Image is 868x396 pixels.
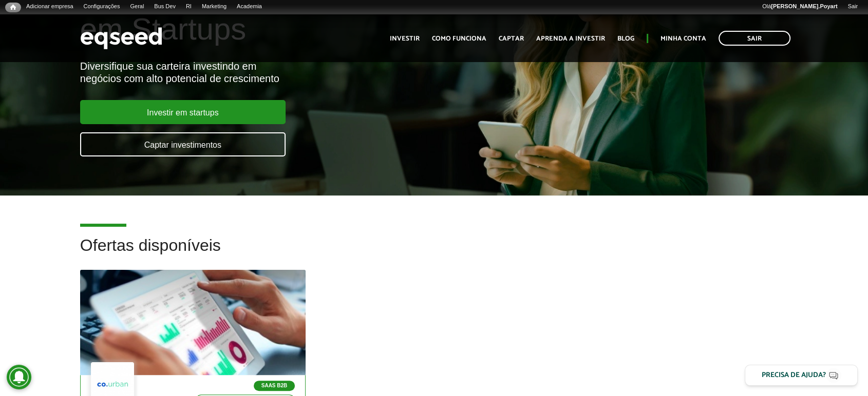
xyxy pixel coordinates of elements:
[80,236,788,270] h2: Ofertas disponíveis
[390,35,420,42] a: Investir
[125,3,149,11] a: Geral
[197,3,232,11] a: Marketing
[719,31,790,46] a: Sair
[499,35,524,42] a: Captar
[80,25,162,52] img: EqSeed
[80,60,499,85] div: Diversifique sua carteira investindo em negócios com alto potencial de crescimento
[254,381,295,391] p: SaaS B2B
[80,100,286,124] a: Investir em startups
[5,3,21,12] a: Início
[617,35,634,42] a: Blog
[771,3,837,9] strong: [PERSON_NAME].Poyart
[79,3,125,11] a: Configurações
[181,3,197,11] a: RI
[842,3,863,11] a: Sair
[661,35,706,42] a: Minha conta
[10,4,16,11] span: Início
[149,3,181,11] a: Bus Dev
[80,132,286,156] a: Captar investimentos
[21,3,79,11] a: Adicionar empresa
[432,35,486,42] a: Como funciona
[536,35,605,42] a: Aprenda a investir
[232,3,267,11] a: Academia
[757,3,843,11] a: Olá[PERSON_NAME].Poyart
